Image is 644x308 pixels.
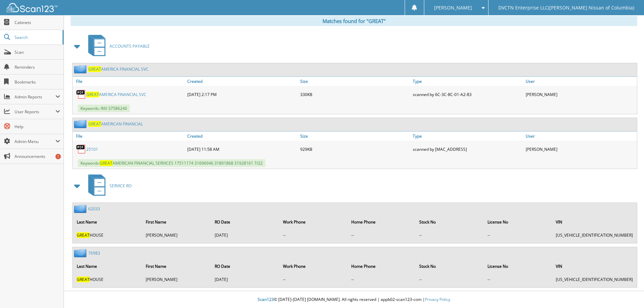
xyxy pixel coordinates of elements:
a: 62033 [88,206,100,212]
th: Stock No [416,259,483,273]
div: [DATE] 2:17 PM [186,88,299,101]
a: Created [186,132,299,141]
td: HOUSE [73,274,142,285]
th: Stock No [416,215,483,229]
img: folder2.png [74,65,88,73]
a: Type [411,77,524,86]
td: [DATE] [211,274,279,285]
td: -- [416,230,483,241]
a: GREATAMERICAN FINANCIAL [88,121,143,127]
th: VIN [552,215,636,229]
td: -- [280,230,347,241]
td: [PERSON_NAME] [142,274,211,285]
span: GREAT [86,92,99,97]
span: Help [15,124,60,129]
span: Admin Menu [15,139,55,144]
a: ACCOUNTS PAYABLE [84,33,150,60]
a: 25101 [86,146,98,152]
a: File [73,77,186,86]
th: RO Date [211,259,279,273]
span: Scan [15,49,60,55]
span: Admin Reports [15,94,55,100]
span: DVCTN Enterprise LLC([PERSON_NAME] Nissan of Columbia) [498,6,634,10]
span: Cabinets [15,20,60,25]
div: [DATE] 11:58 AM [186,142,299,156]
th: RO Date [211,215,279,229]
img: PDF.png [76,144,86,154]
div: [PERSON_NAME] [524,142,637,156]
td: -- [484,274,552,285]
span: SERVICE RO [110,183,132,189]
th: License No [484,215,552,229]
td: -- [348,274,415,285]
div: 929KB [299,142,411,156]
a: Type [411,132,524,141]
th: First Name [142,259,211,273]
th: Home Phone [348,259,415,273]
span: User Reports [15,109,55,115]
img: PDF.png [76,89,86,99]
td: [US_VEHICLE_IDENTIFICATION_NUMBER] [552,230,636,241]
a: Privacy Policy [425,297,450,302]
div: 7 [55,154,61,159]
div: 330KB [299,88,411,101]
td: [US_VEHICLE_IDENTIFICATION_NUMBER] [552,274,636,285]
span: Scan123 [258,297,274,302]
div: Matches found for "GREAT" [71,16,637,26]
th: Work Phone [280,259,347,273]
span: Reminders [15,64,60,70]
span: GREAT [88,121,101,127]
span: ACCOUNTS PAYABLE [110,43,150,49]
a: GREATAMERICA FINANCIAL SVC [88,66,148,72]
th: VIN [552,259,636,273]
span: GREAT [77,277,90,282]
span: Search [15,34,59,40]
th: Home Phone [348,215,415,229]
td: HOUSE [73,230,142,241]
td: -- [280,274,347,285]
td: -- [416,274,483,285]
a: SERVICE RO [84,172,132,199]
a: GREATAMERICA FINANCIAL SVC [86,92,146,97]
img: folder2.png [74,249,88,257]
span: Keywords: INV 37586240 [78,104,130,112]
th: First Name [142,215,211,229]
img: scan123-logo-white.svg [7,3,57,12]
td: -- [348,230,415,241]
th: Last Name [73,259,142,273]
span: Keywords: AMERICAN FINANCIAL SERVICES 17511174 31696946 31891868 31928161 7/22 [78,159,265,167]
th: License No [484,259,552,273]
img: folder2.png [74,205,88,213]
a: 76983 [88,250,100,256]
th: Work Phone [280,215,347,229]
a: File [73,132,186,141]
a: Size [299,77,411,86]
td: -- [484,230,552,241]
span: Announcements [15,153,60,159]
span: Bookmarks [15,79,60,85]
td: [DATE] [211,230,279,241]
span: GREAT [77,232,90,238]
div: © [DATE]-[DATE] [DOMAIN_NAME]. All rights reserved | appb02-scan123-com | [64,291,644,308]
div: scanned by 6C-3C-8C-01-A2-83 [411,88,524,101]
a: User [524,132,637,141]
img: folder2.png [74,120,88,128]
th: Last Name [73,215,142,229]
span: GREAT [88,66,101,72]
a: Created [186,77,299,86]
div: [PERSON_NAME] [524,88,637,101]
div: scanned by [MAC_ADDRESS] [411,142,524,156]
a: User [524,77,637,86]
td: [PERSON_NAME] [142,230,211,241]
span: [PERSON_NAME] [434,6,472,10]
a: Size [299,132,411,141]
span: GREAT [100,160,113,166]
